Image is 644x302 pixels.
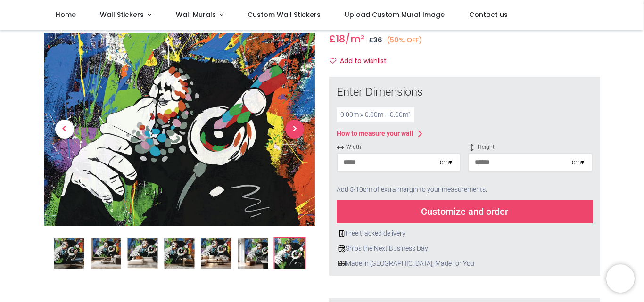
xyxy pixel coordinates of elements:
[238,238,268,269] img: WS-73058-06
[44,62,85,197] a: Previous
[91,238,121,269] img: WS-73058-02
[337,84,593,100] div: Enter Dimensions
[337,244,593,253] div: Ships the Next Business Day
[337,107,414,122] div: 0.00 m x 0.00 m = 0.00 m²
[440,158,452,167] div: cm ▾
[337,129,413,139] div: How to measure your wall
[572,158,584,167] div: cm ▾
[44,33,315,226] img: WS-73058-07
[469,10,508,19] span: Contact us
[373,35,382,45] span: 36
[336,32,345,46] span: 18
[127,238,157,269] img: WS-73058-03
[345,32,364,46] span: /m²
[345,10,445,19] span: Upload Custom Mural Image
[56,10,76,19] span: Home
[164,238,194,269] img: WS-73058-04
[337,143,461,151] span: Width
[285,120,304,139] span: Next
[274,238,305,269] img: WS-73058-07
[201,238,231,269] img: WS-73058-05
[100,10,144,19] span: Wall Stickers
[176,10,216,19] span: Wall Murals
[337,200,593,223] div: Customize and order
[387,35,422,45] small: (50% OFF)
[338,260,346,267] img: uk
[369,35,382,45] span: £
[248,10,321,19] span: Custom Wall Stickers
[337,259,593,269] div: Made in [GEOGRAPHIC_DATA], Made for You
[468,143,592,151] span: Height
[330,57,336,64] i: Add to wishlist
[55,120,74,139] span: Previous
[329,53,395,69] button: Add to wishlistAdd to wishlist
[337,229,593,238] div: Free tracked delivery
[329,32,345,46] span: £
[606,264,635,293] iframe: Brevo live chat
[54,238,84,269] img: Graffiti Thinking Monkey 1 Banksy Wall Mural Wallpaper
[274,62,315,197] a: Next
[337,180,593,200] div: Add 5-10cm of extra margin to your measurements.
